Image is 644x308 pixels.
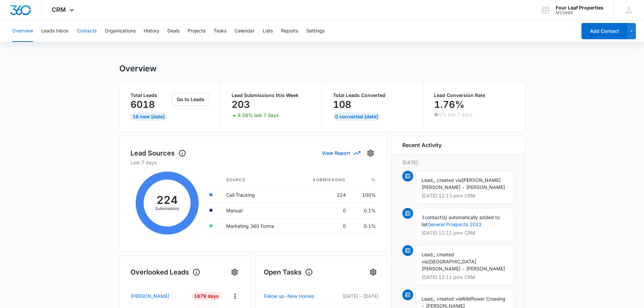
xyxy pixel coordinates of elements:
[295,173,351,187] th: Submissions
[581,23,627,39] button: Add Contact
[422,193,508,198] p: [DATE] 12:13 pm • CRM
[368,267,379,278] button: Settings
[365,148,376,159] button: Settings
[130,148,186,158] h1: Lead Sources
[351,187,376,203] td: 100%
[351,173,376,187] th: %
[402,141,442,149] h6: Recent Activity
[333,93,412,98] p: Total Leads Converted
[306,20,325,42] button: Settings
[232,99,250,110] p: 203
[422,296,434,302] span: Lead,
[130,113,167,121] div: 16 New [DATE]
[422,275,508,280] p: [DATE] 12:11 pm • CRM
[130,99,155,110] p: 6018
[263,20,273,42] button: Lists
[422,231,508,235] p: [DATE] 12:11 pm • CRM
[556,10,603,15] div: account id
[105,20,136,42] button: Organizations
[232,93,311,98] p: Lead Submissions this Week
[119,64,157,74] h1: Overview
[334,292,379,300] p: [DATE] – [DATE]
[77,20,97,42] button: Contacts
[221,203,295,218] td: Manual
[167,20,180,42] button: Deals
[434,296,461,302] span: , created via
[221,218,295,234] td: Marketing 360 Forms
[130,267,200,277] h1: Overlooked Leads
[188,20,206,42] button: Projects
[221,187,295,203] td: Call Tracking
[422,214,500,227] span: contact(s) automatically added to list
[434,93,514,98] p: Lead Conversion Rate
[295,218,351,234] td: 0
[422,177,434,183] span: Lead,
[52,6,66,13] span: CRM
[264,292,334,300] a: Follow up-New Homes
[434,177,462,183] span: , created via
[281,20,298,42] button: Reports
[130,159,376,166] p: Last 7 days
[264,267,313,277] h1: Open Tasks
[333,113,380,121] div: 0 Converted [DATE]
[322,147,360,159] button: View Report
[130,292,169,300] p: [PERSON_NAME]
[172,93,210,106] button: Go to Leads
[434,99,464,110] p: 1.76%
[556,5,603,10] div: account name
[235,20,255,42] button: Calendar
[172,96,210,102] a: Go to Leads
[130,93,171,98] p: Total Leads
[295,203,351,218] td: 0
[428,221,482,227] a: General Prospects 2022
[351,203,376,218] td: 0.1%
[422,252,454,264] span: , created via
[333,99,351,110] p: 108
[422,177,505,190] span: [PERSON_NAME] [PERSON_NAME] - [PERSON_NAME]
[402,159,514,166] p: [DATE]
[214,20,226,42] button: Tasks
[230,291,240,301] button: Actions
[144,20,159,42] button: History
[238,113,279,118] p: 8.56% last 7 days
[229,267,240,278] button: Settings
[351,218,376,234] td: 0.1%
[192,292,221,300] div: 1879 Days
[130,292,187,300] a: [PERSON_NAME]
[422,259,505,271] span: [GEOGRAPHIC_DATA][PERSON_NAME] - [PERSON_NAME]
[439,112,472,117] p: 0% last 7 days
[12,20,33,42] button: Overview
[422,214,425,220] span: 1
[221,173,295,187] th: Source
[295,187,351,203] td: 224
[41,20,69,42] button: Leads Inbox
[422,252,434,257] span: Lead,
